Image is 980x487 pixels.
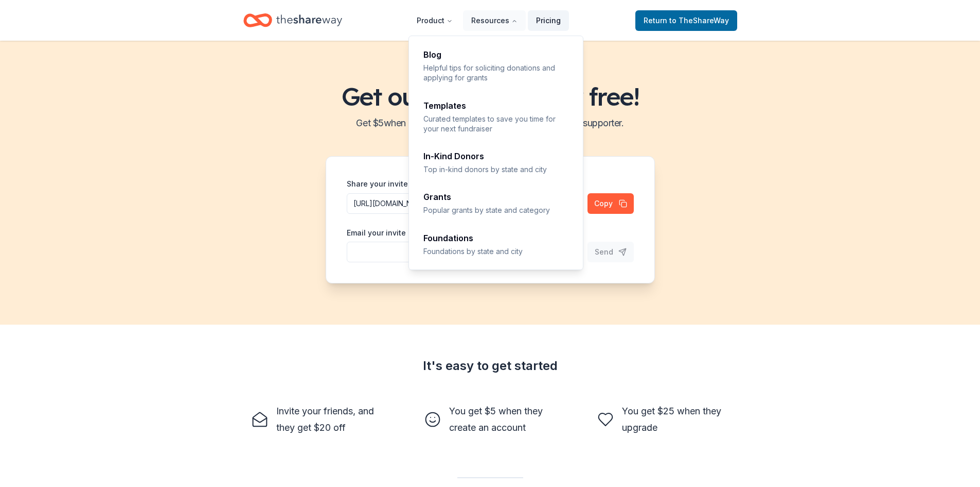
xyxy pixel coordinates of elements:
p: Foundations by state and city [423,246,569,256]
nav: Main [408,8,569,32]
p: Helpful tips for soliciting donations and applying for grants [423,63,569,83]
div: Foundations [423,234,569,242]
span: to TheShareWay [669,16,729,25]
span: Return [644,14,729,27]
label: Share your invite link [347,179,423,189]
div: Grants [423,193,569,201]
div: Templates [423,102,569,110]
p: Popular grants by state and category [423,205,569,215]
a: TemplatesCurated templates to save you time for your next fundraiser [417,95,576,140]
button: Resources [463,10,526,31]
div: Resources [409,36,584,271]
div: You get $25 when they upgrade [622,403,729,436]
a: Pricing [528,10,569,31]
a: Returnto TheShareWay [635,10,737,31]
div: In-Kind Donors [423,152,569,160]
div: Blog [423,51,569,59]
a: In-Kind DonorsTop in-kind donors by state and city [417,146,576,180]
a: GrantsPopular grants by state and category [417,187,576,221]
a: BlogHelpful tips for soliciting donations and applying for grants [417,44,576,89]
h1: Get our paid plans for free! [12,82,968,111]
div: You get $5 when they create an account [449,403,556,436]
h2: Get $ 5 when a friend signs up, $ 25 when they become a supporter. [12,115,968,131]
a: Home [243,8,342,32]
p: Curated templates to save you time for your next fundraiser [423,114,569,134]
div: Invite your friends, and they get $20 off [276,403,383,436]
a: FoundationsFoundations by state and city [417,228,576,262]
label: Email your invite [347,228,406,238]
div: It's easy to get started [243,358,737,374]
button: Product [408,10,461,31]
button: Copy [587,193,634,214]
p: Top in-kind donors by state and city [423,164,569,174]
